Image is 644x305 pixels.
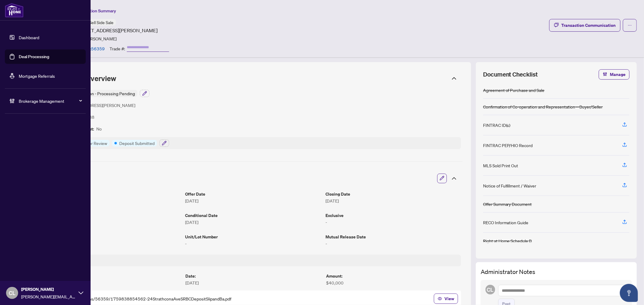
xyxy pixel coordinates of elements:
article: Type : [45,272,179,279]
span: Document Checklist [483,70,538,79]
a: Deal Processing [19,54,49,59]
span: Transaction Summary [75,8,116,14]
a: Mortgage Referrals [19,73,55,79]
span: Brokerage Management [19,98,82,104]
article: No [96,125,102,132]
article: - [325,219,461,225]
span: Deal - Sell Side Sale [77,20,114,25]
span: CL [487,285,494,294]
div: Notice of Fulfillment / Waiver [483,182,537,189]
article: Unit/Lot Number [185,233,321,240]
div: FINTRAC PEP/HIO Record [483,142,533,149]
div: Offer Summary Document [483,201,532,207]
article: Sold Price [45,190,180,197]
article: Number of offers [45,233,180,240]
article: - [45,219,180,225]
span: [PERSON_NAME][EMAIL_ADDRESS][DOMAIN_NAME] [21,293,75,300]
button: View [434,294,458,304]
article: [STREET_ADDRESS][PERSON_NAME] [75,27,158,34]
article: $1,170,000 [45,197,180,204]
div: Agreement of Purchase and Sale [483,87,545,93]
article: [DATE] [185,219,321,225]
div: MLS Sold Print Out [483,162,518,169]
div: Transaction Communication [561,20,616,30]
article: [DATE] [325,197,461,204]
div: New Submission - Processing Pending [60,90,137,97]
div: Right at Home Schedule B [483,237,532,244]
article: [STREET_ADDRESS][PERSON_NAME] [64,102,135,109]
span: eye [438,297,442,301]
h3: Administrator Notes [481,267,632,276]
article: Conditional Date [185,212,321,219]
div: FINTRAC ID(s) [483,122,511,128]
article: Firm Date [45,212,180,219]
article: [PERSON_NAME] [84,35,117,42]
button: Transaction Communication [549,19,620,32]
button: Manage [599,69,630,80]
span: CL [9,289,15,297]
article: Received at Branch [45,279,179,286]
article: Amount : [326,272,461,279]
article: $40,000 [326,279,461,286]
div: Transaction Overview [40,71,463,86]
button: Open asap [620,284,638,302]
article: - [325,240,461,247]
article: [DATE] [185,279,320,286]
div: Confirmation of Co-operation and Representation—Buyer/Seller [483,103,603,110]
img: logo [5,3,24,17]
article: Closing Date [325,190,461,197]
span: View [444,294,454,303]
article: Trade #: [110,45,125,52]
article: Exclusive [325,212,461,219]
span: Manage [610,70,626,79]
span: [PERSON_NAME] [21,286,75,293]
article: Deposit Submitted [119,140,155,146]
span: 2355/transactions/56359/1759838854562-24StrathconaAveSRBCDepositSlipandBa.pdf [57,295,231,302]
article: Offer Date [185,190,321,197]
div: Trade Details [40,170,463,187]
span: ellipsis [628,23,632,27]
article: Mutual Release Date [325,233,461,240]
article: [DATE] [185,197,321,204]
article: 1 [45,240,180,247]
a: Dashboard [19,35,39,40]
div: RECO Information Guide [483,219,529,226]
article: - [185,240,321,247]
article: Date : [185,272,320,279]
